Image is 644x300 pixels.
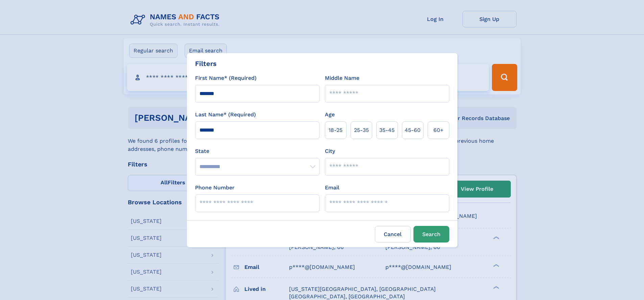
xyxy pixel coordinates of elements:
[329,126,342,134] span: 18‑25
[325,184,339,192] label: Email
[195,59,217,69] div: Filters
[433,126,444,134] span: 60+
[405,126,421,134] span: 45‑60
[413,226,449,243] button: Search
[195,111,256,119] label: Last Name* (Required)
[195,74,257,82] label: First Name* (Required)
[195,184,235,192] label: Phone Number
[375,226,411,243] label: Cancel
[195,147,319,155] label: State
[325,74,359,82] label: Middle Name
[325,147,335,155] label: City
[379,126,395,134] span: 35‑45
[354,126,369,134] span: 25‑35
[325,111,335,119] label: Age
